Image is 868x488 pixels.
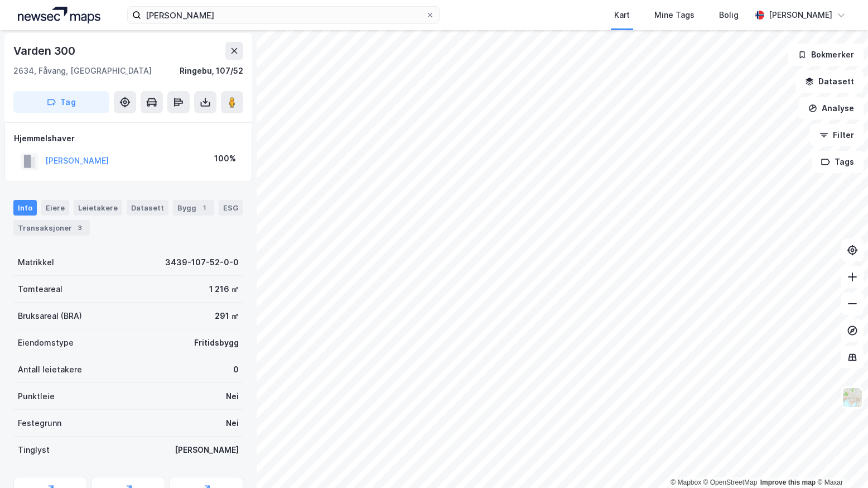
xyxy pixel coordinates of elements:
[671,479,701,486] a: Mapbox
[18,443,50,457] div: Tinglyst
[209,283,239,296] div: 1 216 ㎡
[141,7,426,23] input: Søk på adresse, matrikkel, gårdeiere, leietakere eller personer
[719,8,739,22] div: Bolig
[842,387,863,408] img: Z
[18,283,62,296] div: Tomteareal
[13,91,109,113] button: Tag
[788,44,864,66] button: Bokmerker
[812,151,864,173] button: Tags
[703,479,758,486] a: OpenStreetMap
[795,70,864,93] button: Datasett
[175,443,239,457] div: [PERSON_NAME]
[812,434,868,488] iframe: Chat Widget
[226,417,239,430] div: Nei
[18,7,100,23] img: logo.a4113a55bc3d86da70a041830d287a7e.svg
[74,200,122,216] div: Leietakere
[219,200,243,216] div: ESG
[18,417,61,430] div: Festegrunn
[810,124,864,146] button: Filter
[41,200,69,216] div: Eiere
[18,309,82,323] div: Bruksareal (BRA)
[13,42,78,60] div: Varden 300
[214,152,236,165] div: 100%
[18,363,82,376] div: Antall leietakere
[180,64,243,78] div: Ringebu, 107/52
[173,200,214,216] div: Bygg
[13,220,90,236] div: Transaksjoner
[13,200,37,216] div: Info
[769,8,832,22] div: [PERSON_NAME]
[18,336,74,350] div: Eiendomstype
[799,97,864,119] button: Analyse
[14,132,243,145] div: Hjemmelshaver
[74,222,85,233] div: 3
[215,309,239,323] div: 291 ㎡
[614,8,630,22] div: Kart
[654,8,695,22] div: Mine Tags
[13,64,152,78] div: 2634, Fåvang, [GEOGRAPHIC_DATA]
[199,202,210,213] div: 1
[226,390,239,403] div: Nei
[165,256,239,269] div: 3439-107-52-0-0
[127,200,168,216] div: Datasett
[760,479,816,486] a: Improve this map
[233,363,239,376] div: 0
[18,256,54,269] div: Matrikkel
[18,390,55,403] div: Punktleie
[194,336,239,350] div: Fritidsbygg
